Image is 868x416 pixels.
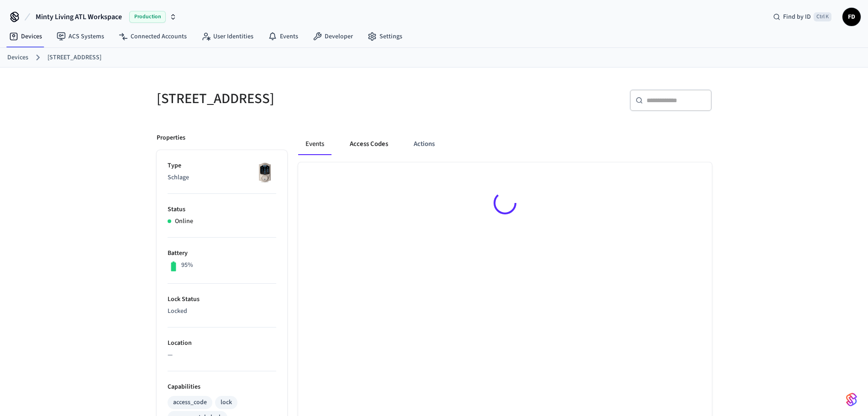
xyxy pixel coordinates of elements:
p: Type [168,161,276,171]
span: Ctrl K [814,12,831,21]
div: ant example [298,133,712,155]
a: Settings [360,28,410,45]
button: FD [842,8,861,26]
img: SeamLogoGradient.69752ec5.svg [846,392,857,407]
p: — [168,350,276,360]
p: Capabilities [168,382,276,392]
p: Location [168,338,276,348]
div: Find by IDCtrl K [766,9,839,25]
p: Locked [168,307,276,316]
a: ACS Systems [49,28,111,45]
span: FD [843,9,860,25]
div: lock [221,398,232,407]
p: Online [175,217,193,226]
span: Production [129,11,166,23]
a: Events [261,28,305,45]
button: Actions [406,133,442,155]
a: Connected Accounts [111,28,194,45]
p: 95% [181,260,193,270]
span: Find by ID [783,12,811,21]
p: Properties [157,133,185,143]
p: Battery [168,249,276,258]
img: Schlage Sense Smart Deadbolt with Camelot Trim, Front [253,161,276,184]
button: Events [298,133,331,155]
a: User Identities [194,28,261,45]
div: access_code [173,398,207,407]
p: Status [168,205,276,214]
span: Minty Living ATL Workspace [36,11,122,22]
button: Access Codes [342,133,395,155]
a: Devices [7,53,28,62]
a: Devices [2,28,49,45]
a: Developer [305,28,360,45]
p: Schlage [168,173,276,182]
h5: [STREET_ADDRESS] [157,89,429,108]
a: [STREET_ADDRESS] [47,53,101,62]
p: Lock Status [168,295,276,304]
